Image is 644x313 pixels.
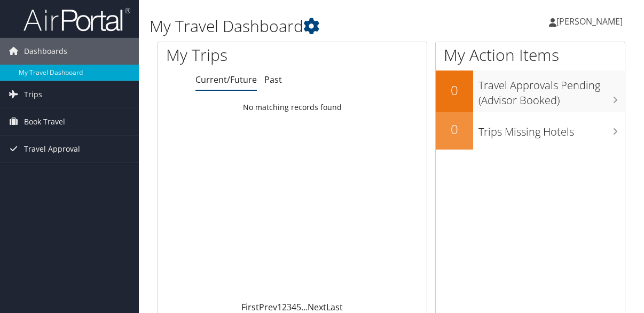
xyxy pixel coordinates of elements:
[301,301,308,313] span: …
[436,120,473,138] h2: 0
[195,74,257,85] a: Current/Future
[326,301,343,313] a: Last
[436,112,625,150] a: 0Trips Missing Hotels
[549,5,633,37] a: [PERSON_NAME]
[478,119,625,139] h3: Trips Missing Hotels
[259,301,277,313] a: Prev
[556,15,623,27] span: [PERSON_NAME]
[24,136,80,162] span: Travel Approval
[166,44,307,66] h1: My Trips
[282,301,287,313] a: 2
[158,98,427,117] td: No matching records found
[436,81,473,99] h2: 0
[150,15,472,37] h1: My Travel Dashboard
[292,301,296,313] a: 4
[308,301,326,313] a: Next
[436,44,625,66] h1: My Action Items
[296,301,301,313] a: 5
[264,74,282,85] a: Past
[287,301,292,313] a: 3
[241,301,259,313] a: First
[24,81,42,108] span: Trips
[24,108,65,135] span: Book Travel
[436,71,625,112] a: 0Travel Approvals Pending (Advisor Booked)
[277,301,282,313] a: 1
[23,7,130,32] img: airportal-logo.png
[24,38,67,65] span: Dashboards
[478,73,625,108] h3: Travel Approvals Pending (Advisor Booked)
